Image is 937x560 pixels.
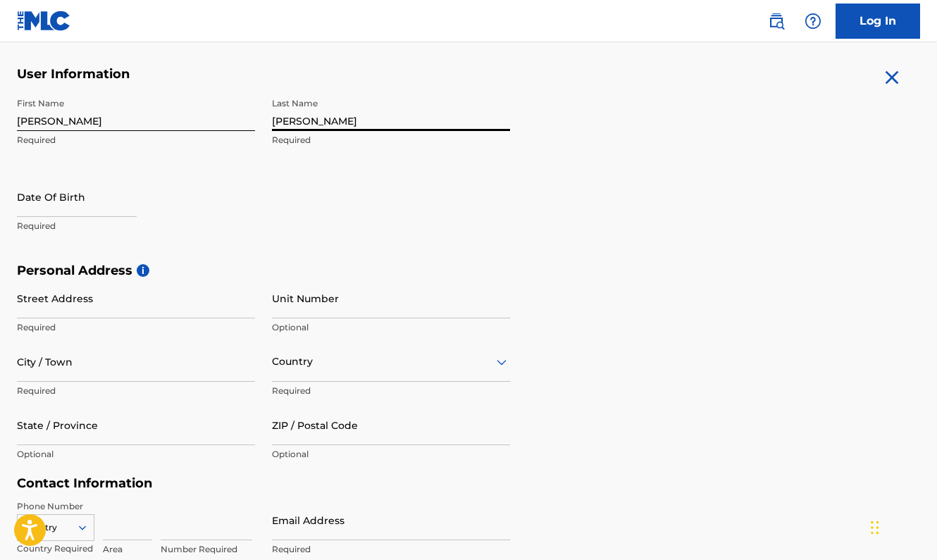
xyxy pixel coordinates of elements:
[17,220,255,232] p: Required
[17,385,255,397] p: Required
[805,13,821,30] img: help
[799,7,827,35] div: Help
[272,134,510,147] p: Required
[103,543,152,556] p: Area
[881,66,903,89] img: close
[17,475,510,492] h5: Contact Information
[768,13,785,30] img: search
[871,506,879,549] div: Drag
[272,321,510,334] p: Optional
[17,448,255,461] p: Optional
[17,321,255,334] p: Required
[867,492,937,560] iframe: Chat Widget
[272,448,510,461] p: Optional
[762,7,790,35] a: Public Search
[17,66,510,82] h5: User Information
[17,263,920,279] h5: Personal Address
[836,4,920,39] a: Log In
[137,264,149,277] span: i
[272,385,510,397] p: Required
[17,134,255,147] p: Required
[17,542,94,555] p: Country Required
[161,543,252,556] p: Number Required
[272,543,510,556] p: Required
[17,11,71,31] img: MLC Logo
